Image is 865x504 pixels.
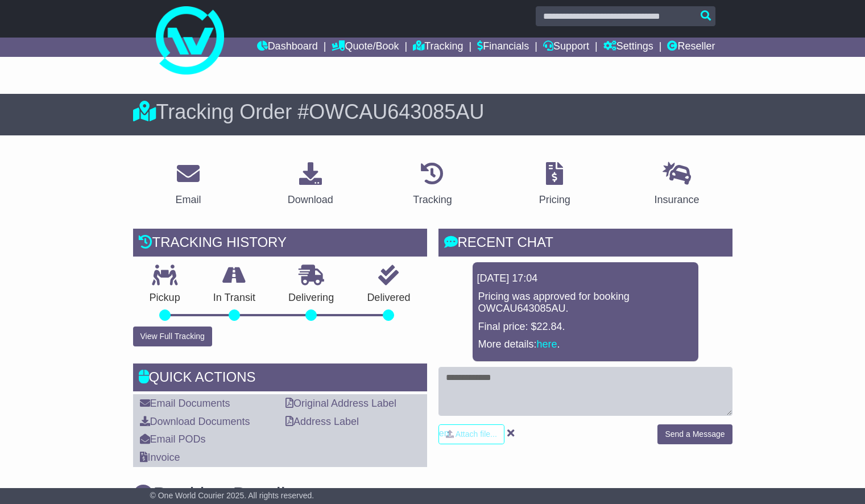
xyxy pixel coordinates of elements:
button: View Full Tracking [133,327,212,346]
a: Download [280,158,341,212]
a: Address Label [285,416,359,427]
p: Pricing was approved for booking OWCAU643085AU. [478,291,693,315]
div: Tracking history [133,229,427,259]
p: In Transit [197,292,272,304]
div: Quick Actions [133,363,427,394]
div: RECENT CHAT [438,229,732,259]
a: Email [168,158,208,212]
a: Quote/Book [332,38,399,57]
a: Support [543,38,589,57]
div: Tracking Order # [133,100,732,124]
a: Email PODs [140,433,206,445]
p: More details: . [478,338,693,351]
a: Settings [603,38,653,57]
div: Tracking [413,192,452,208]
a: Reseller [667,38,715,57]
p: Final price: $22.84. [478,321,693,333]
a: Pricing [532,158,578,212]
span: OWCAU643085AU [309,100,484,123]
a: Invoice [140,452,180,463]
div: Insurance [655,192,700,208]
a: Original Address Label [285,398,396,409]
p: Pickup [133,292,197,304]
p: Delivered [350,292,427,304]
button: Send a Message [657,424,732,444]
a: Financials [477,38,529,57]
div: Download [288,192,333,208]
p: Delivering [272,292,350,304]
a: Dashboard [257,38,318,57]
div: Email [175,192,201,208]
a: Tracking [413,38,463,57]
a: Insurance [647,158,707,212]
a: Email Documents [140,398,230,409]
a: Download Documents [140,416,250,427]
a: Tracking [405,158,459,212]
div: Pricing [539,192,570,208]
a: here [537,338,557,350]
span: © One World Courier 2025. All rights reserved. [150,491,314,500]
div: [DATE] 17:04 [477,272,694,285]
